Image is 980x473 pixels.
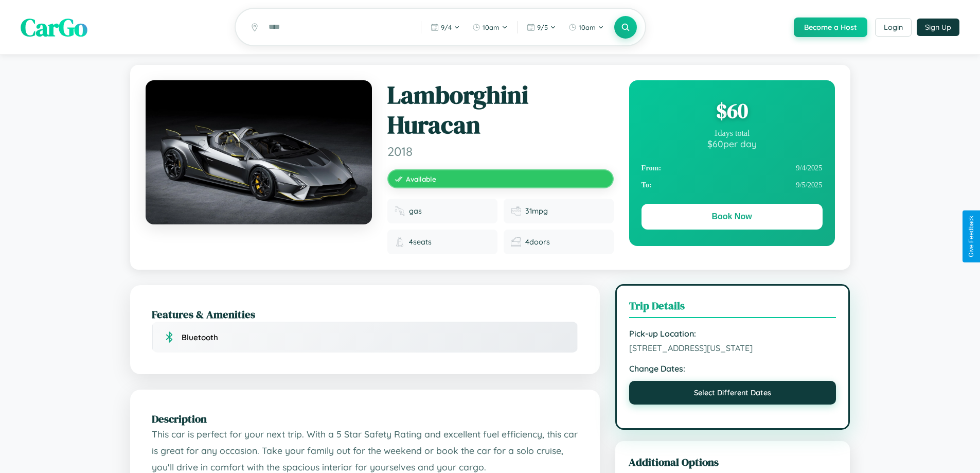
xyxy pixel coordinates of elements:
[794,17,867,37] button: Become a Host
[395,206,405,216] img: Fuel type
[182,332,218,342] span: Bluetooth
[21,10,87,44] span: CarGo
[579,23,596,31] span: 10am
[629,454,837,469] h3: Additional Options
[152,307,578,322] h2: Features & Amenities
[629,298,836,318] h3: Trip Details
[395,237,405,247] img: Seats
[537,23,548,31] span: 9 / 5
[629,328,836,339] strong: Pick-up Location:
[917,19,959,36] button: Sign Up
[642,129,823,138] div: 1 days total
[968,216,975,257] div: Give Feedback
[642,177,823,194] div: 9 / 5 / 2025
[406,174,436,183] span: Available
[563,19,609,36] button: 10am
[511,206,521,216] img: Fuel efficiency
[387,144,614,159] span: 2018
[642,97,823,125] div: $ 60
[483,23,500,31] span: 10am
[525,206,548,216] span: 31 mpg
[642,160,823,177] div: 9 / 4 / 2025
[875,18,912,37] button: Login
[629,343,836,353] span: [STREET_ADDRESS][US_STATE]
[387,80,614,139] h1: Lamborghini Huracan
[409,237,432,247] span: 4 seats
[522,19,561,36] button: 9/5
[152,411,578,426] h2: Description
[642,204,823,230] button: Book Now
[629,363,836,374] strong: Change Dates:
[409,206,422,216] span: gas
[441,23,452,31] span: 9 / 4
[511,237,521,247] img: Doors
[642,138,823,149] div: $ 60 per day
[467,19,513,36] button: 10am
[525,237,550,247] span: 4 doors
[642,181,652,189] strong: To:
[629,381,836,405] button: Select Different Dates
[425,19,465,36] button: 9/4
[642,164,662,172] strong: From:
[146,80,372,224] img: Lamborghini Huracan 2018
